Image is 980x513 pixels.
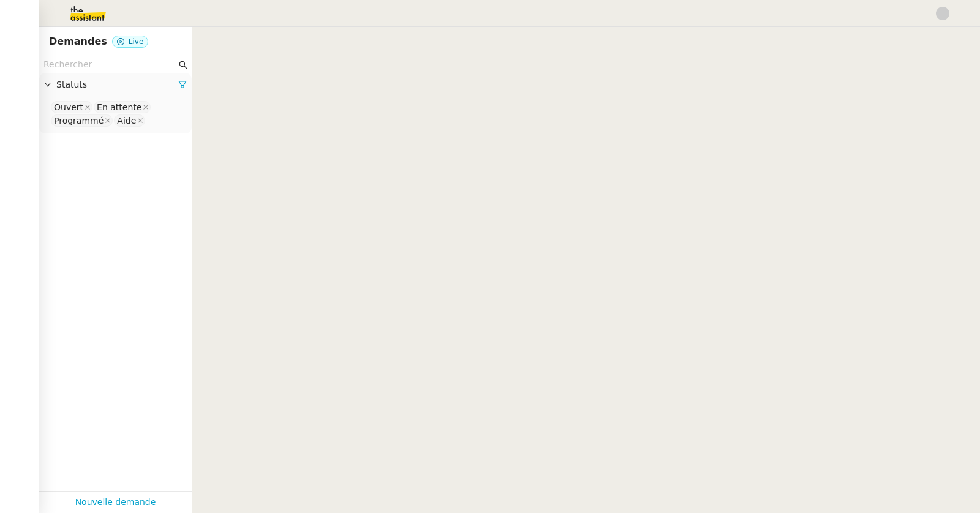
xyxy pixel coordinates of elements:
[49,33,107,50] nz-page-header-title: Demandes
[54,102,83,113] div: Ouvert
[97,102,141,113] div: En attente
[51,114,113,127] nz-select-item: Programmé
[54,115,104,126] div: Programmé
[56,78,178,92] span: Statuts
[94,101,151,113] nz-select-item: En attente
[39,73,192,97] div: Statuts
[114,114,145,127] nz-select-item: Aide
[129,37,144,46] span: Live
[75,495,156,509] a: Nouvelle demande
[51,101,92,113] nz-select-item: Ouvert
[43,58,176,72] input: Rechercher
[117,115,136,126] div: Aide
